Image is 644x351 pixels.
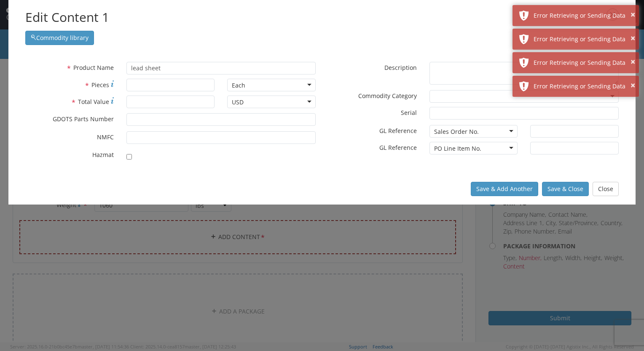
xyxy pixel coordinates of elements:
div: USD [232,98,244,106]
div: Error Retrieving or Sending Data [534,11,633,20]
span: Hazmat [92,151,114,159]
h2: Edit Content 1 [25,8,619,27]
div: PO Line Item No. [434,144,481,153]
span: NMFC [97,133,114,141]
div: Error Retrieving or Sending Data [534,58,633,67]
span: GDOTS Parts Number [53,115,114,123]
span: GL Reference [379,144,417,152]
button: Commodity library [25,31,94,45]
button: Save & Add Another [471,182,538,196]
span: Product Name [73,64,114,72]
span: Serial [401,109,417,117]
span: Commodity Category [358,92,417,100]
div: Error Retrieving or Sending Data [534,35,633,43]
span: Total Value [78,98,109,106]
div: Error Retrieving or Sending Data [534,82,633,90]
span: Pieces [91,81,109,89]
button: × [631,80,635,92]
span: GL Reference [379,127,417,135]
button: Close [593,182,619,196]
button: × [631,32,635,45]
div: Sales Order No. [434,128,479,136]
button: Save & Close [542,182,589,196]
span: Description [384,64,417,72]
div: Each [232,81,245,90]
button: × [631,56,635,68]
button: × [631,9,635,21]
